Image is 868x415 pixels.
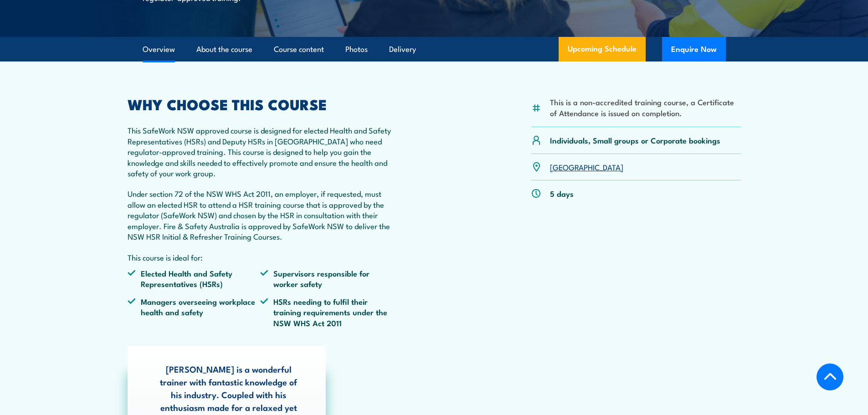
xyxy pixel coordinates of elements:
[128,125,394,178] p: This SafeWork NSW approved course is designed for elected Health and Safety Representatives (HSRs...
[143,37,175,61] a: Overview
[128,268,261,289] li: Elected Health and Safety Representatives (HSRs)
[128,296,261,328] li: Managers overseeing workplace health and safety
[260,268,393,289] li: Supervisors responsible for worker safety
[389,37,416,61] a: Delivery
[128,97,394,110] h2: WHY CHOOSE THIS COURSE
[559,37,646,61] a: Upcoming Schedule
[128,252,394,262] p: This course is ideal for:
[550,135,720,145] p: Individuals, Small groups or Corporate bookings
[550,161,623,172] a: [GEOGRAPHIC_DATA]
[260,296,393,328] li: HSRs needing to fulfil their training requirements under the NSW WHS Act 2011
[662,37,726,61] button: Enquire Now
[550,97,741,118] li: This is a non-accredited training course, a Certificate of Attendance is issued on completion.
[550,188,574,199] p: 5 days
[128,188,394,241] p: Under section 72 of the NSW WHS Act 2011, an employer, if requested, must allow an elected HSR to...
[196,37,252,61] a: About the course
[345,37,368,61] a: Photos
[274,37,324,61] a: Course content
